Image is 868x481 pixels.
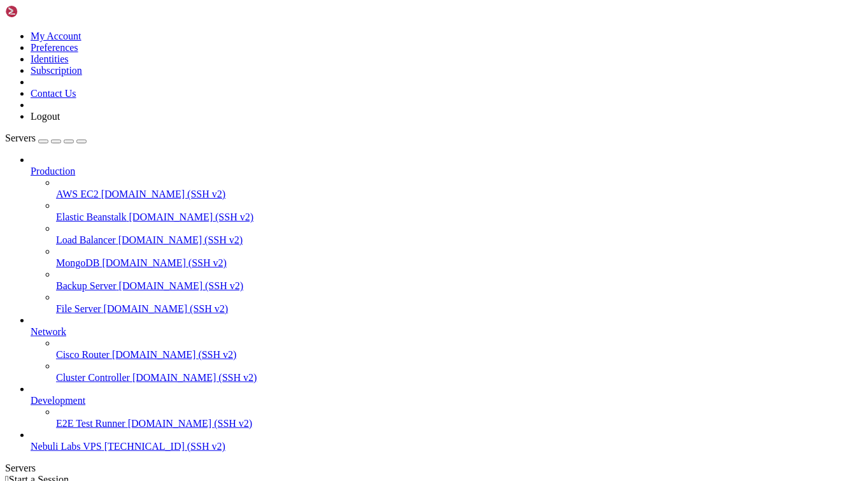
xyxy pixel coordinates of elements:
span: Network [31,326,66,337]
a: File Server [DOMAIN_NAME] (SSH v2) [56,303,863,315]
span: Cisco Router [56,349,110,360]
span: [DOMAIN_NAME] (SSH v2) [104,303,229,314]
li: Nebuli Labs VPS [TECHNICAL_ID] (SSH v2) [31,429,863,452]
span: Backup Server [56,280,117,291]
span: Load Balancer [56,234,116,245]
li: AWS EC2 [DOMAIN_NAME] (SSH v2) [56,177,863,200]
span: AWS EC2 [56,189,99,199]
span: Servers [5,133,36,143]
a: Production [31,166,863,177]
span: Nebuli Labs VPS [31,441,102,452]
a: Contact Us [31,88,76,99]
span: [TECHNICAL_ID] (SSH v2) [104,441,225,452]
a: Cisco Router [DOMAIN_NAME] (SSH v2) [56,349,863,361]
li: Network [31,315,863,384]
li: MongoDB [DOMAIN_NAME] (SSH v2) [56,246,863,269]
span: [DOMAIN_NAME] (SSH v2) [118,234,243,245]
li: Development [31,384,863,429]
li: Cisco Router [DOMAIN_NAME] (SSH v2) [56,338,863,361]
a: Cluster Controller [DOMAIN_NAME] (SSH v2) [56,372,863,384]
a: Elastic Beanstalk [DOMAIN_NAME] (SSH v2) [56,212,863,223]
span: [DOMAIN_NAME] (SSH v2) [132,372,257,383]
li: File Server [DOMAIN_NAME] (SSH v2) [56,292,863,315]
span: File Server [56,303,101,314]
a: Nebuli Labs VPS [TECHNICAL_ID] (SSH v2) [31,441,863,452]
span: [DOMAIN_NAME] (SSH v2) [128,418,253,429]
a: MongoDB [DOMAIN_NAME] (SSH v2) [56,257,863,269]
span: Development [31,395,85,406]
a: Preferences [31,42,78,53]
span: Production [31,166,75,176]
span: Cluster Controller [56,372,130,383]
span: Elastic Beanstalk [56,212,127,222]
a: Network [31,326,863,338]
a: Load Balancer [DOMAIN_NAME] (SSH v2) [56,234,863,246]
span: [DOMAIN_NAME] (SSH v2) [102,257,227,268]
span: [DOMAIN_NAME] (SSH v2) [101,189,226,199]
a: Subscription [31,65,82,76]
a: E2E Test Runner [DOMAIN_NAME] (SSH v2) [56,418,863,429]
img: Shellngn [5,5,78,18]
a: Servers [5,133,87,143]
span: [DOMAIN_NAME] (SSH v2) [129,212,254,222]
span: MongoDB [56,257,99,268]
span: E2E Test Runner [56,418,125,429]
li: E2E Test Runner [DOMAIN_NAME] (SSH v2) [56,406,863,429]
a: Identities [31,54,69,64]
a: Development [31,395,863,406]
li: Backup Server [DOMAIN_NAME] (SSH v2) [56,269,863,292]
div: Servers [5,463,863,474]
li: Cluster Controller [DOMAIN_NAME] (SSH v2) [56,361,863,384]
li: Production [31,154,863,315]
li: Load Balancer [DOMAIN_NAME] (SSH v2) [56,223,863,246]
a: My Account [31,31,82,41]
span: [DOMAIN_NAME] (SSH v2) [112,349,237,360]
a: Logout [31,111,60,122]
a: AWS EC2 [DOMAIN_NAME] (SSH v2) [56,189,863,200]
li: Elastic Beanstalk [DOMAIN_NAME] (SSH v2) [56,200,863,223]
span: [DOMAIN_NAME] (SSH v2) [119,280,244,291]
a: Backup Server [DOMAIN_NAME] (SSH v2) [56,280,863,292]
